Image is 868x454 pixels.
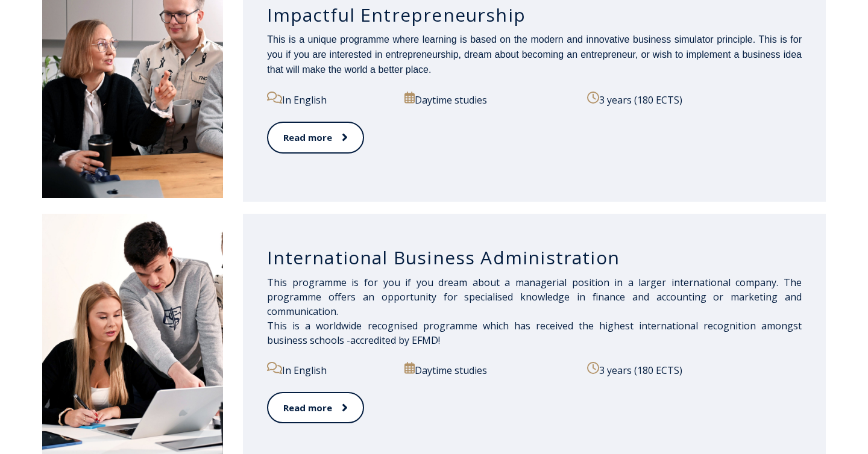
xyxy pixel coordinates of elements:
[267,92,391,107] p: In English
[587,92,802,107] p: 3 years (180 ECTS)
[267,392,364,424] a: Read more
[587,362,802,378] p: 3 years (180 ECTS)
[350,334,438,347] a: accredited by EFMD
[404,362,573,378] p: Daytime studies
[267,4,802,26] h3: Impactful Entrepreneurship
[267,246,802,269] h3: International Business Administration
[267,362,391,378] p: In English
[267,122,364,154] a: Read more
[267,34,802,75] span: This is a unique programme where learning is based on the modern and innovative business simulato...
[404,92,573,107] p: Daytime studies
[267,276,802,347] span: This programme is for you if you dream about a managerial position in a larger international comp...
